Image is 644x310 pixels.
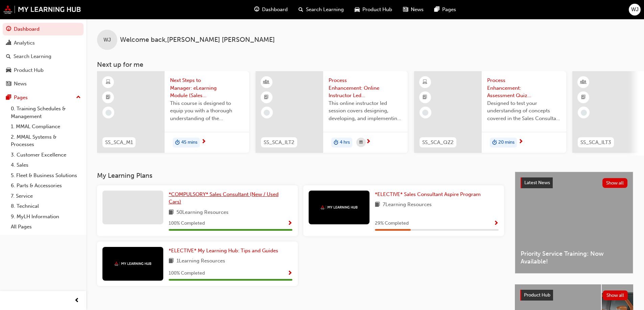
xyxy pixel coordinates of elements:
[494,219,499,228] button: Show Progress
[355,5,360,14] span: car-icon
[169,191,279,205] span: *COMPULSORY* Sales Consultant (New / Used Cars)
[287,269,292,278] button: Show Progress
[8,160,84,170] a: 4. Sales
[3,5,81,14] img: mmal
[175,138,180,147] span: duration-icon
[264,139,294,146] span: SS_SCA_ILT2
[487,77,561,100] span: Process Enhancement: Assessment Quiz (Sales Consultant Aspire Program)
[362,6,392,13] span: Product Hub
[105,139,133,146] span: SS_SCA_M1
[8,132,84,150] a: 2. MMAL Systems & Processes
[170,77,244,100] span: Next Steps to Manager: eLearning Module (Sales Consultant Aspire Program)
[14,94,28,102] div: Pages
[14,80,27,88] div: News
[3,50,84,63] a: Search Learning
[442,6,456,13] span: Pages
[201,139,206,145] span: next-icon
[106,78,111,87] span: learningResourceType_ELEARNING-icon
[521,177,627,188] a: Latest NewsShow all
[76,93,81,102] span: up-icon
[181,139,197,146] span: 45 mins
[520,290,628,301] a: Product HubShow all
[8,150,84,160] a: 3. Customer Excellence
[3,64,84,77] a: Product Hub
[329,100,402,122] span: This online instructor led session covers designing, developing, and implementing processes with ...
[3,91,84,104] button: Pages
[492,138,497,147] span: duration-icon
[97,172,504,179] h3: My Learning Plans
[176,208,229,217] span: 50 Learning Resources
[487,100,561,122] span: Designed to test your understanding of concepts covered in the Sales Consultant Aspire Program 'P...
[8,104,84,121] a: 0. Training Schedules & Management
[105,110,112,116] span: learningRecordVerb_NONE-icon
[581,93,586,102] span: booktick-icon
[320,205,358,209] img: mmal
[14,39,35,47] div: Analytics
[176,257,225,265] span: 1 Learning Resources
[423,78,427,87] span: learningResourceType_ELEARNING-icon
[398,3,429,17] a: news-iconNews
[3,37,84,49] a: Analytics
[6,40,11,46] span: chart-icon
[14,66,44,74] div: Product Hub
[340,139,350,146] span: 4 hrs
[6,81,11,87] span: news-icon
[422,139,454,146] span: SS_SCA_QZ2
[629,4,641,16] button: WJ
[306,6,344,13] span: Search Learning
[375,191,481,197] span: *ELECTIVE* Sales Consultant Aspire Program
[8,222,84,232] a: All Pages
[8,170,84,181] a: 5. Fleet & Business Solutions
[349,3,398,17] a: car-iconProduct Hub
[169,220,205,227] span: 100 % Completed
[375,191,483,198] a: *ELECTIVE* Sales Consultant Aspire Program
[411,6,424,13] span: News
[359,138,363,147] span: calendar-icon
[3,78,84,90] a: News
[434,5,439,14] span: pages-icon
[383,201,432,209] span: 7 Learning Resources
[366,139,371,145] span: next-icon
[249,3,293,17] a: guage-iconDashboard
[631,6,639,13] span: WJ
[8,121,84,132] a: 1. MMAL Compliance
[334,138,338,147] span: duration-icon
[254,5,259,14] span: guage-icon
[580,139,611,146] span: SS_SCA_ILT3
[103,36,111,44] span: WJ
[524,292,550,298] span: Product Hub
[581,78,586,87] span: learningResourceType_INSTRUCTOR_LED-icon
[423,93,427,102] span: booktick-icon
[414,71,566,153] a: SS_SCA_QZ2Process Enhancement: Assessment Quiz (Sales Consultant Aspire Program)Designed to test ...
[3,22,84,91] button: DashboardAnalyticsSearch LearningProduct HubNews
[86,61,644,68] h3: Next up for me
[169,247,281,255] a: *ELECTIVE* My Learning Hub: Tips and Guides
[299,5,303,14] span: search-icon
[515,172,633,274] a: Latest NewsShow allPriority Service Training: Now Available!
[498,139,515,146] span: 20 mins
[8,201,84,212] a: 8. Technical
[97,71,249,153] a: SS_SCA_M1Next Steps to Manager: eLearning Module (Sales Consultant Aspire Program)This course is ...
[375,220,409,227] span: 29 % Completed
[6,54,11,60] span: search-icon
[169,257,174,265] span: book-icon
[169,248,278,254] span: *ELECTIVE* My Learning Hub: Tips and Guides
[603,290,628,300] button: Show all
[518,139,523,145] span: next-icon
[14,53,51,60] div: Search Learning
[287,221,292,227] span: Show Progress
[169,208,174,217] span: book-icon
[524,180,550,186] span: Latest News
[293,3,349,17] a: search-iconSearch Learning
[262,6,288,13] span: Dashboard
[120,36,275,44] span: Welcome back , [PERSON_NAME] [PERSON_NAME]
[114,261,151,266] img: mmal
[521,250,627,265] span: Priority Service Training: Now Available!
[494,221,499,227] span: Show Progress
[403,5,408,14] span: news-icon
[581,110,587,116] span: learningRecordVerb_NONE-icon
[74,297,79,305] span: prev-icon
[287,219,292,228] button: Show Progress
